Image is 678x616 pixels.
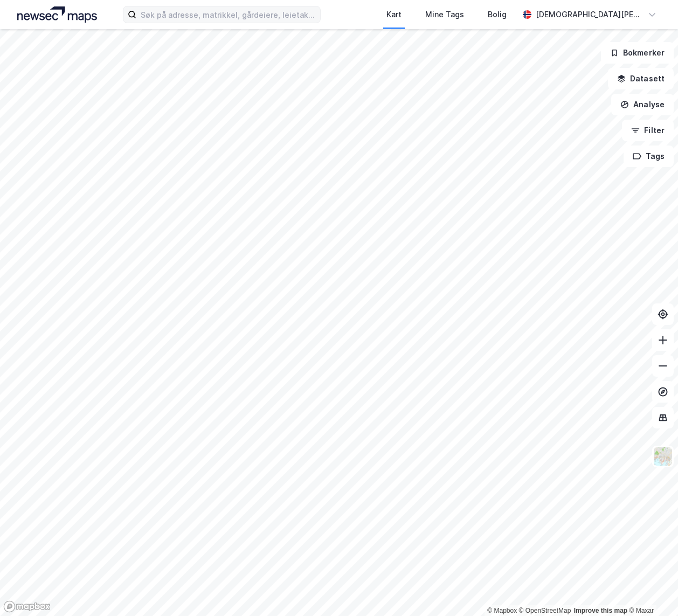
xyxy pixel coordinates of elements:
[536,8,644,21] div: [DEMOGRAPHIC_DATA][PERSON_NAME]
[3,600,51,613] a: Mapbox homepage
[488,8,507,21] div: Bolig
[624,146,674,167] button: Tags
[386,8,402,21] div: Kart
[624,564,678,616] div: Kontrollprogram for chat
[608,68,674,89] button: Datasett
[611,94,674,115] button: Analyse
[425,8,464,21] div: Mine Tags
[622,120,674,141] button: Filter
[136,6,320,23] input: Søk på adresse, matrikkel, gårdeiere, leietakere eller personer
[601,42,674,64] button: Bokmerker
[653,446,673,467] img: Z
[487,607,517,614] a: Mapbox
[574,607,627,614] a: Improve this map
[519,607,571,614] a: OpenStreetMap
[17,6,97,23] img: logo.a4113a55bc3d86da70a041830d287a7e.svg
[624,564,678,616] iframe: Chat Widget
